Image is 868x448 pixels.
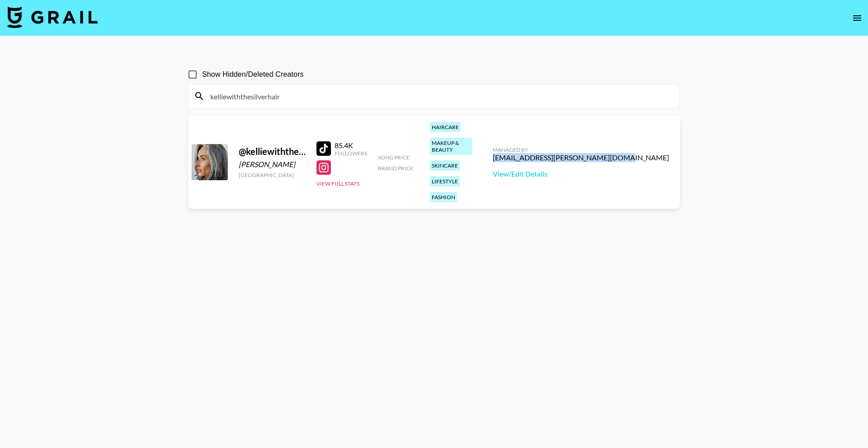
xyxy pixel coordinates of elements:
[335,150,367,157] div: Followers
[493,169,669,178] a: View/Edit Details
[316,180,359,187] button: View Full Stats
[493,146,669,153] div: Managed By
[205,89,674,103] input: Search by User Name
[430,176,460,187] div: lifestyle
[430,122,461,132] div: haircare
[430,138,472,155] div: makeup & beauty
[848,9,866,27] button: open drawer
[239,146,306,157] div: @ kelliewiththesilverhair
[430,160,460,171] div: skincare
[493,153,669,162] div: [EMAIL_ADDRESS][PERSON_NAME][DOMAIN_NAME]
[335,141,367,150] div: 85.4K
[378,165,415,172] span: Brand Price:
[202,69,304,80] span: Show Hidden/Deleted Creators
[239,160,306,169] div: [PERSON_NAME]
[430,192,457,202] div: fashion
[239,172,306,178] div: [GEOGRAPHIC_DATA]
[7,6,98,28] img: Grail Talent
[378,154,411,161] span: Song Price:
